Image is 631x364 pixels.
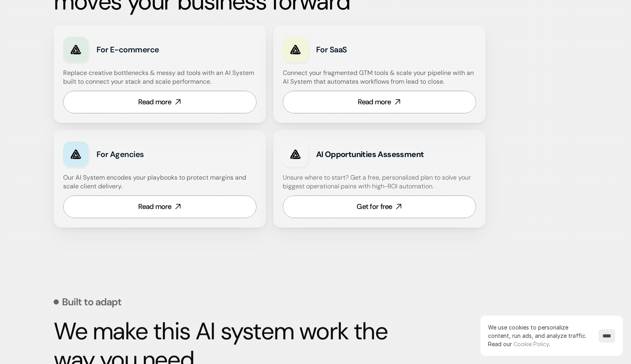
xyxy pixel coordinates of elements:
[488,341,550,347] span: Read our .
[513,341,549,347] a: Cookie Policy
[316,44,425,55] h3: For SaaS
[283,69,480,86] h4: Connect your fragmented GTM tools & scale your pipeline with an AI System that automates workflow...
[63,91,257,113] a: Read more
[96,44,205,55] h3: For E-commerce
[138,97,172,107] div: Read more
[488,323,590,348] p: We use cookies to personalize content, run ads, and analyze traffic.
[316,149,424,159] strong: AI Opportunities Assessment
[63,69,255,86] h4: Replace creative bottlenecks & messy ad tools with an AI System built to connect your stack and s...
[283,173,476,191] h4: Unsure where to start? Get a free, personalized plan to solve your biggest operational pains with...
[138,202,172,212] div: Read more
[63,195,257,218] a: Read more
[357,202,392,212] div: Get for free
[96,149,205,160] h3: For Agencies
[283,91,476,113] a: Read more
[62,297,122,307] p: Built to adapt
[358,97,391,107] div: Read more
[63,173,257,191] h4: Our AI System encodes your playbooks to protect margins and scale client delivery.
[283,195,476,218] a: Get for free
